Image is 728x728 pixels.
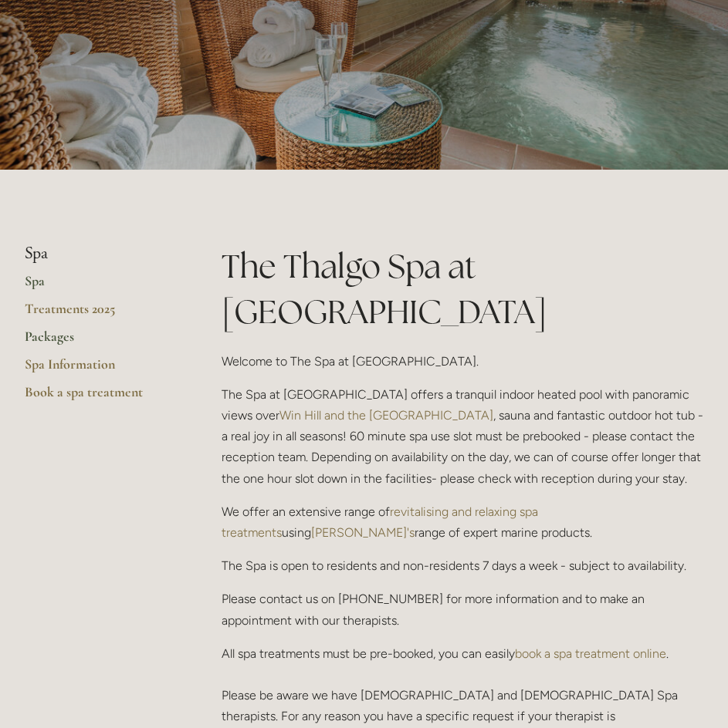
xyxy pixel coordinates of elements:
[222,384,703,489] p: The Spa at [GEOGRAPHIC_DATA] offers a tranquil indoor heated pool with panoramic views over , sau...
[25,328,172,356] a: Packages
[222,501,703,543] p: We offer an extensive range of using range of expert marine products.
[515,646,666,661] a: book a spa treatment online
[222,351,703,372] p: Welcome to The Spa at [GEOGRAPHIC_DATA].
[25,383,172,411] a: Book a spa treatment
[222,555,703,576] p: The Spa is open to residents and non-residents 7 days a week - subject to availability.
[25,356,172,383] a: Spa Information
[25,300,172,328] a: Treatments 2025
[279,408,493,423] a: Win Hill and the [GEOGRAPHIC_DATA]
[25,244,172,264] li: Spa
[311,525,415,540] a: [PERSON_NAME]'s
[25,272,172,300] a: Spa
[222,588,703,630] p: Please contact us on [PHONE_NUMBER] for more information and to make an appointment with our ther...
[222,244,703,335] h1: The Thalgo Spa at [GEOGRAPHIC_DATA]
